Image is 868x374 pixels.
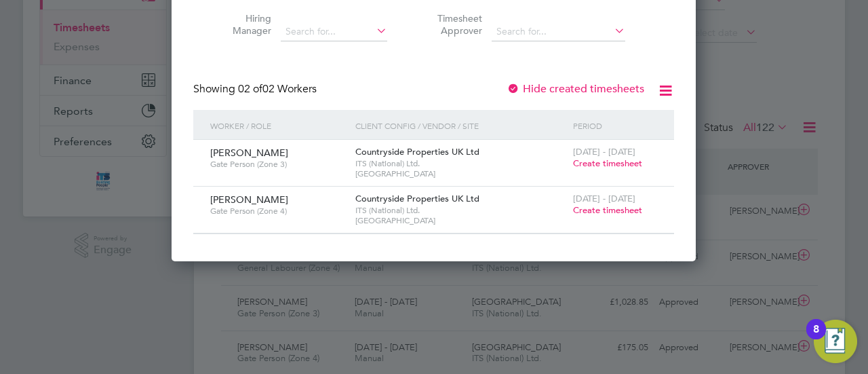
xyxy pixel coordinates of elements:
[355,168,566,179] span: [GEOGRAPHIC_DATA]
[570,110,660,141] div: Period
[421,12,482,37] label: Timesheet Approver
[355,215,566,226] span: [GEOGRAPHIC_DATA]
[210,159,345,170] span: Gate Person (Zone 3)
[813,329,819,347] div: 8
[193,82,319,96] div: Showing
[238,82,317,96] span: 02 Workers
[492,22,625,41] input: Search for...
[210,147,288,159] span: [PERSON_NAME]
[281,22,387,41] input: Search for...
[355,158,566,169] span: ITS (National) Ltd.
[210,206,345,217] span: Gate Person (Zone 4)
[355,205,566,216] span: ITS (National) Ltd.
[207,110,352,141] div: Worker / Role
[355,193,479,204] span: Countryside Properties UK Ltd
[573,146,635,157] span: [DATE] - [DATE]
[573,204,642,216] span: Create timesheet
[210,193,288,206] span: [PERSON_NAME]
[210,12,271,37] label: Hiring Manager
[573,193,635,204] span: [DATE] - [DATE]
[355,146,479,157] span: Countryside Properties UK Ltd
[238,82,262,96] span: 02 of
[507,82,644,96] label: Hide created timesheets
[573,157,642,169] span: Create timesheet
[814,320,857,363] button: Open Resource Center, 8 new notifications
[352,110,570,141] div: Client Config / Vendor / Site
